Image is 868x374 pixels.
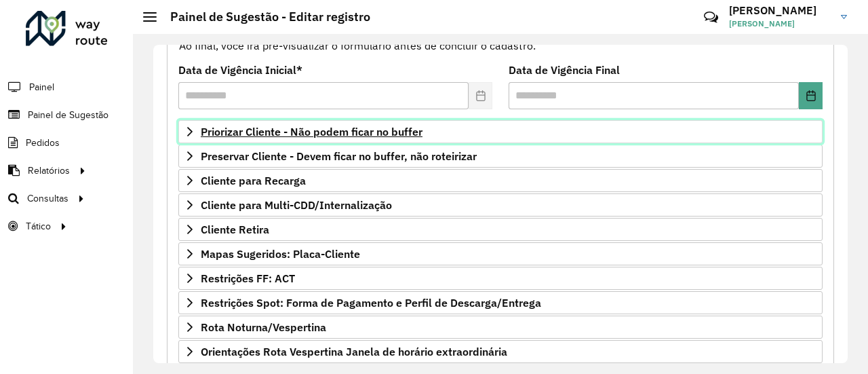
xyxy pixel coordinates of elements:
[178,316,823,339] a: Rota Noturna/Vespertina
[201,297,541,308] span: Restrições Spot: Forma de Pagamento e Perfil de Descarga/Entrega
[201,322,326,333] span: Rota Noturna/Vespertina
[178,267,823,290] a: Restrições FF: ACT
[201,175,306,186] span: Cliente para Recarga
[26,219,51,233] span: Tático
[27,191,68,206] span: Consultas
[178,218,823,241] a: Cliente Retira
[201,126,422,137] span: Priorizar Cliente - Não podem ficar no buffer
[178,120,823,143] a: Priorizar Cliente - Não podem ficar no buffer
[178,340,823,363] a: Orientações Rota Vespertina Janela de horário extraordinária
[729,18,831,30] span: [PERSON_NAME]
[799,82,823,109] button: Choose Date
[201,273,295,284] span: Restrições FF: ACT
[729,4,831,17] h3: [PERSON_NAME]
[29,80,54,94] span: Painel
[26,136,60,150] span: Pedidos
[201,200,392,210] span: Cliente para Multi-CDD/Internalização
[28,164,70,178] span: Relatórios
[201,151,477,162] span: Preservar Cliente - Devem ficar no buffer, não roteirizar
[696,3,726,32] a: Contato Rápido
[201,346,507,357] span: Orientações Rota Vespertina Janela de horário extraordinária
[178,242,823,265] a: Mapas Sugeridos: Placa-Cliente
[178,291,823,314] a: Restrições Spot: Forma de Pagamento e Perfil de Descarga/Entrega
[178,62,302,78] label: Data de Vigência Inicial
[157,10,370,24] h2: Painel de Sugestão - Editar registro
[28,108,108,122] span: Painel de Sugestão
[201,224,269,235] span: Cliente Retira
[201,248,360,259] span: Mapas Sugeridos: Placa-Cliente
[178,145,823,168] a: Preservar Cliente - Devem ficar no buffer, não roteirizar
[178,169,823,192] a: Cliente para Recarga
[178,193,823,217] a: Cliente para Multi-CDD/Internalização
[509,62,620,78] label: Data de Vigência Final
